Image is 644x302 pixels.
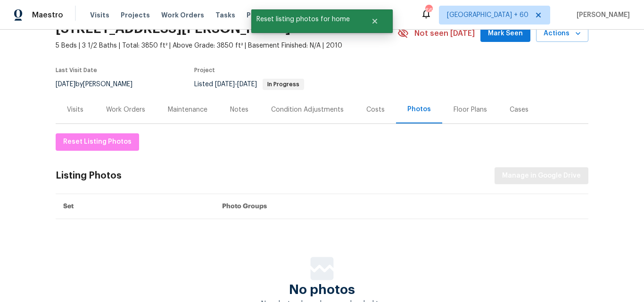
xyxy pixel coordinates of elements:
[56,79,144,90] div: by [PERSON_NAME]
[544,28,581,40] span: Actions
[480,25,530,42] button: Mark Seen
[121,10,150,20] span: Projects
[194,81,304,88] span: Listed
[573,10,630,20] span: [PERSON_NAME]
[289,285,355,294] span: No photos
[454,105,487,114] div: Floor Plans
[215,194,588,219] th: Photo Groups
[215,81,235,88] span: [DATE]
[56,81,75,88] span: [DATE]
[366,105,385,114] div: Costs
[247,10,283,20] span: Properties
[215,81,257,88] span: -
[251,9,359,29] span: Reset listing photos for home
[63,136,132,148] span: Reset Listing Photos
[271,105,344,114] div: Condition Adjustments
[194,67,215,73] span: Project
[536,25,588,42] button: Actions
[56,24,290,33] h2: [STREET_ADDRESS][PERSON_NAME]
[502,170,581,182] span: Manage in Google Drive
[56,41,397,50] span: 5 Beds | 3 1/2 Baths | Total: 3850 ft² | Above Grade: 3850 ft² | Basement Finished: N/A | 2010
[264,82,303,87] span: In Progress
[56,171,122,180] div: Listing Photos
[488,28,523,40] span: Mark Seen
[414,29,475,38] span: Not seen [DATE]
[32,10,63,20] span: Maestro
[67,105,83,114] div: Visits
[230,105,248,114] div: Notes
[168,105,207,114] div: Maintenance
[447,10,528,20] span: [GEOGRAPHIC_DATA] + 60
[56,194,215,219] th: Set
[425,6,432,15] div: 663
[56,67,97,73] span: Last Visit Date
[56,133,139,151] button: Reset Listing Photos
[90,10,109,20] span: Visits
[237,81,257,88] span: [DATE]
[407,105,431,114] div: Photos
[106,105,145,114] div: Work Orders
[510,105,528,114] div: Cases
[359,12,390,31] button: Close
[215,12,235,18] span: Tasks
[495,167,588,185] button: Manage in Google Drive
[161,10,204,20] span: Work Orders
